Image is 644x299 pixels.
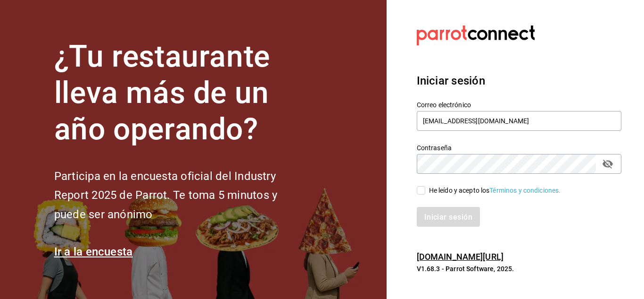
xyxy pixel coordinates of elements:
font: Contraseña [417,144,452,152]
a: Términos y condiciones. [489,187,561,194]
input: Ingresa tu correo electrónico [417,111,621,131]
font: Iniciar sesión [417,74,485,87]
font: Correo electrónico [417,101,471,109]
font: ¿Tu restaurante lleva más de un año operando? [54,39,270,147]
font: He leído y acepto los [429,187,490,194]
font: Participa en la encuesta oficial del Industry Report 2025 de Parrot. Te toma 5 minutos y puede se... [54,170,277,222]
button: campo de contraseña [600,156,616,172]
a: [DOMAIN_NAME][URL] [417,252,504,262]
a: Ir a la encuesta [54,245,133,258]
font: V1.68.3 - Parrot Software, 2025. [417,265,514,273]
